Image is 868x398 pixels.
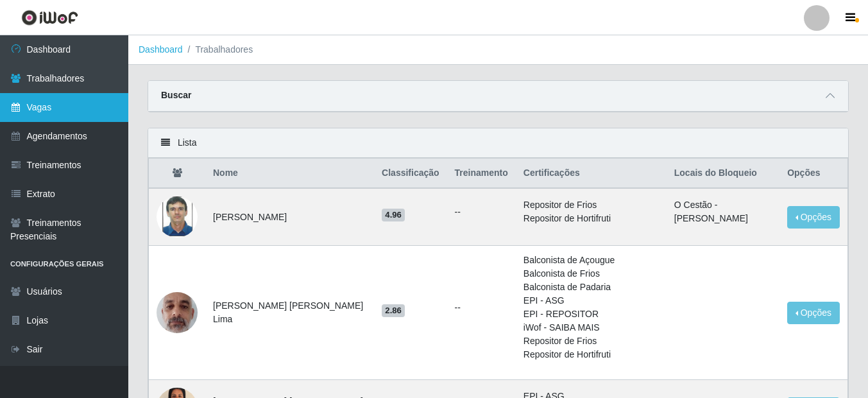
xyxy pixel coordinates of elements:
[516,159,667,189] th: Certificações
[523,198,659,212] li: Repositor de Frios
[21,10,78,26] img: CoreUI Logo
[787,206,840,229] button: Opções
[523,254,659,267] li: Balconista de Açougue
[148,128,848,158] div: Lista
[128,35,868,65] nav: breadcrumb
[183,43,253,56] li: Trabalhadores
[667,159,779,189] th: Locais do Bloqueio
[382,209,405,221] span: 4.96
[779,159,847,189] th: Opções
[157,191,198,243] img: 1685545063644.jpeg
[523,334,659,348] li: Repositor de Frios
[205,188,374,246] td: [PERSON_NAME]
[674,198,772,225] li: O Cestão - [PERSON_NAME]
[787,302,840,324] button: Opções
[157,285,198,340] img: 1701972182792.jpeg
[455,205,508,219] ul: --
[455,301,508,315] ul: --
[523,307,659,321] li: EPI - REPOSITOR
[447,159,516,189] th: Treinamento
[523,321,659,334] li: iWof - SAIBA MAIS
[139,44,183,55] a: Dashboard
[523,212,659,225] li: Repositor de Hortifruti
[523,267,659,281] li: Balconista de Frios
[382,304,405,317] span: 2.86
[205,159,374,189] th: Nome
[523,294,659,307] li: EPI - ASG
[523,348,659,361] li: Repositor de Hortifruti
[161,90,191,100] strong: Buscar
[374,159,447,189] th: Classificação
[523,281,659,294] li: Balconista de Padaria
[205,246,374,380] td: [PERSON_NAME] [PERSON_NAME] Lima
